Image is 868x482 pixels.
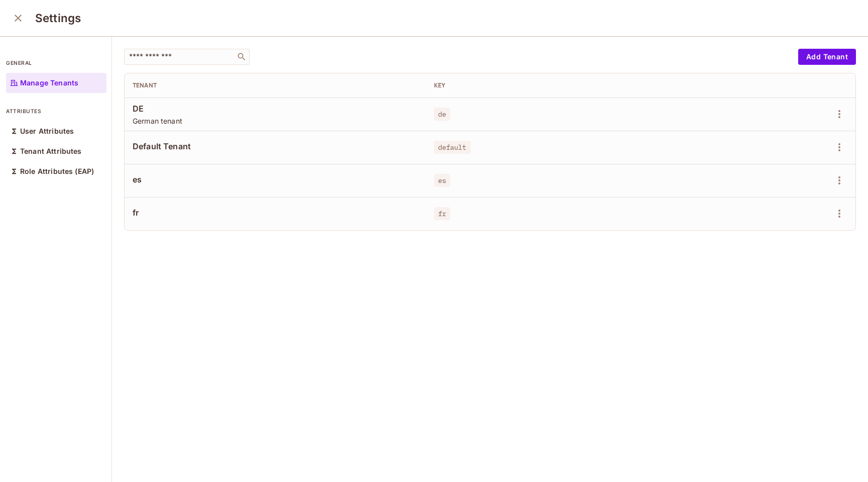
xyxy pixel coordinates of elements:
p: User Attributes [20,127,74,135]
p: attributes [6,107,106,115]
p: Tenant Attributes [20,147,82,155]
p: general [6,59,106,67]
span: fr [434,207,450,220]
span: Default Tenant [133,141,418,152]
h3: Settings [35,11,81,25]
p: Manage Tenants [20,79,78,87]
span: de [434,108,450,121]
span: German tenant [133,116,418,126]
button: close [8,8,28,28]
div: Tenant [133,81,418,89]
button: Add Tenant [798,49,856,65]
span: es [133,174,418,185]
span: fr [133,207,418,218]
span: es [434,174,450,187]
span: DE [133,103,418,114]
div: Key [434,81,719,89]
p: Role Attributes (EAP) [20,167,94,175]
span: default [434,141,471,154]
